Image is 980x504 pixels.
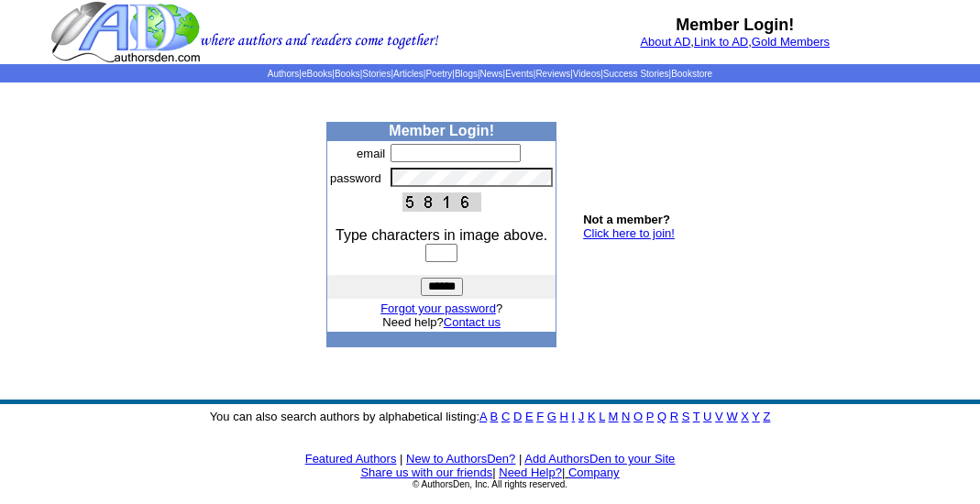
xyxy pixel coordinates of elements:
[402,192,481,212] img: This Is CAPTCHA Image
[763,410,770,423] a: Z
[588,410,596,423] a: K
[519,452,522,466] font: |
[501,410,510,423] a: C
[640,35,690,49] a: About AD
[536,410,544,423] a: F
[268,69,299,79] a: Authors
[499,466,562,479] a: Need Help?
[210,410,771,423] font: You can also search authors by alphabetical listing:
[505,69,534,79] a: Events
[382,315,501,329] font: Need help?
[455,69,478,79] a: Blogs
[640,35,830,49] font: , ,
[400,452,402,466] font: |
[693,410,700,423] a: T
[715,410,723,423] a: V
[694,35,748,49] a: Link to AD
[380,301,496,315] a: Forgot your password
[603,69,669,79] a: Success Stories
[413,479,567,489] font: © AuthorsDen, Inc. All rights reserved.
[657,410,666,423] a: Q
[302,69,332,79] a: eBooks
[726,410,737,423] a: W
[671,69,712,79] a: Bookstore
[513,410,522,423] a: D
[479,410,487,423] a: A
[703,410,711,423] a: U
[741,410,749,423] a: X
[622,410,630,423] a: N
[268,69,712,79] span: | | | | | | | | | | | |
[583,213,670,226] b: Not a member?
[583,226,675,240] a: Click here to join!
[752,35,830,49] a: Gold Members
[524,452,675,466] a: Add AuthorsDen to your Site
[752,410,759,423] a: Y
[305,452,397,466] a: Featured Authors
[535,69,570,79] a: Reviews
[360,466,492,479] a: Share us with our friends
[562,466,620,479] font: |
[389,123,494,138] b: Member Login!
[362,69,391,79] a: Stories
[568,466,620,479] a: Company
[444,315,501,329] a: Contact us
[560,410,568,423] a: H
[492,466,495,479] font: |
[609,410,619,423] a: M
[393,69,424,79] a: Articles
[573,69,600,79] a: Videos
[670,410,678,423] a: R
[336,227,547,243] font: Type characters in image above.
[599,410,605,423] a: L
[357,147,385,160] font: email
[633,410,643,423] a: O
[525,410,534,423] a: E
[406,452,515,466] a: New to AuthorsDen?
[490,410,499,423] a: B
[578,410,585,423] a: J
[330,171,381,185] font: password
[380,301,502,315] font: ?
[425,69,452,79] a: Poetry
[682,410,690,423] a: S
[676,16,794,34] b: Member Login!
[480,69,503,79] a: News
[572,410,576,423] a: I
[335,69,360,79] a: Books
[646,410,654,423] a: P
[547,410,556,423] a: G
